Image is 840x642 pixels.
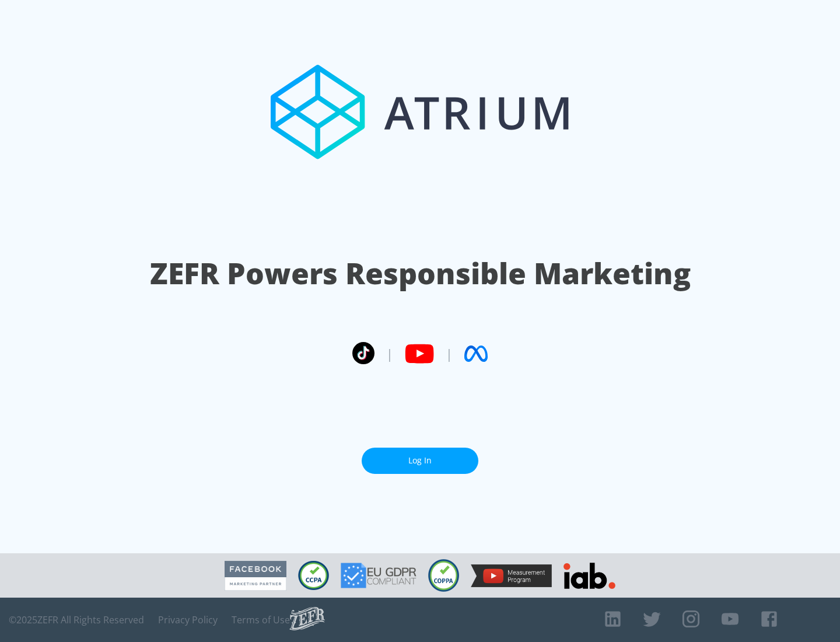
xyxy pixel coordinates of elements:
img: IAB [563,563,615,589]
img: COPPA Compliant [428,559,459,592]
span: | [446,345,453,362]
img: YouTube Measurement Program [471,564,552,587]
span: | [386,345,393,362]
span: © 2025 ZEFR All Rights Reserved [9,614,144,626]
a: Log In [362,448,478,474]
img: GDPR Compliant [341,563,416,588]
a: Terms of Use [232,614,290,626]
img: CCPA Compliant [298,561,329,590]
img: Facebook Marketing Partner [225,561,286,591]
h1: ZEFR Powers Responsible Marketing [150,253,691,294]
a: Privacy Policy [158,614,218,626]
